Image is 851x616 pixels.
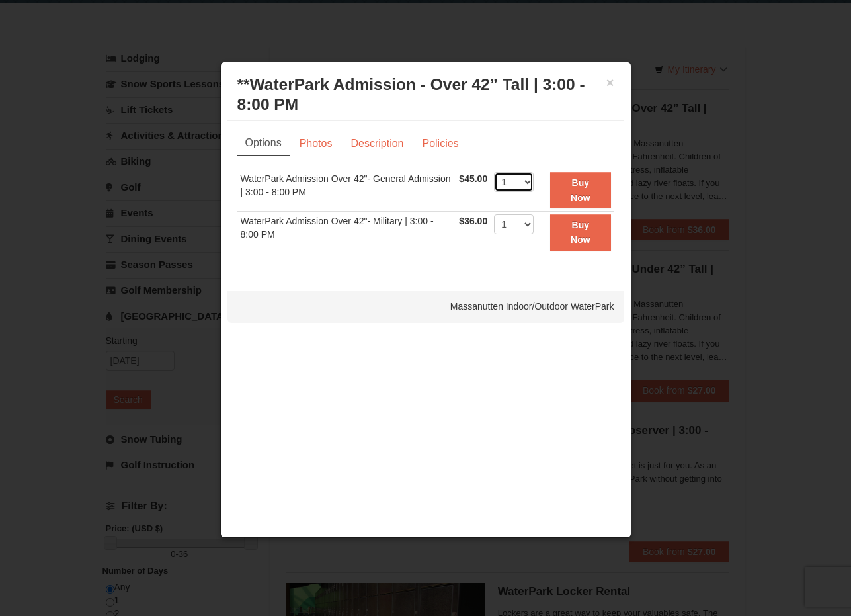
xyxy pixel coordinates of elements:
td: WaterPark Admission Over 42"- General Admission | 3:00 - 8:00 PM [237,169,456,212]
a: Policies [413,131,467,156]
a: Photos [291,131,341,156]
strong: Buy Now [571,177,590,202]
a: Description [342,131,412,156]
td: WaterPark Admission Over 42"- Military | 3:00 - 8:00 PM [237,211,456,253]
a: Options [237,131,290,156]
span: $36.00 [459,216,487,226]
div: Massanutten Indoor/Outdoor WaterPark [227,290,624,323]
strong: Buy Now [571,220,590,245]
button: × [606,76,614,89]
span: $45.00 [459,173,487,184]
h3: **WaterPark Admission - Over 42” Tall | 3:00 - 8:00 PM [237,75,614,114]
button: Buy Now [550,172,610,208]
button: Buy Now [550,214,610,251]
